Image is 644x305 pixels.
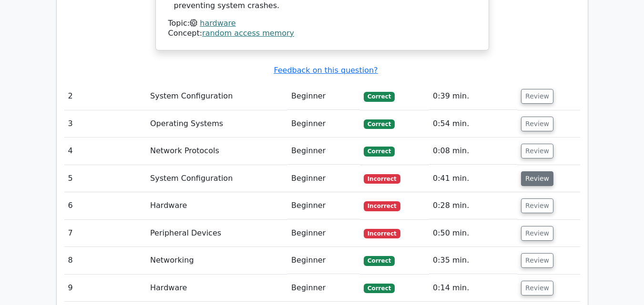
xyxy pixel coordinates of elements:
[146,220,287,247] td: Peripheral Devices
[429,165,517,192] td: 0:41 min.
[364,229,400,238] span: Incorrect
[168,29,476,39] div: Concept:
[287,83,360,110] td: Beginner
[287,192,360,219] td: Beginner
[287,247,360,274] td: Beginner
[429,83,517,110] td: 0:39 min.
[146,83,287,110] td: System Configuration
[64,192,147,219] td: 6
[429,192,517,219] td: 0:28 min.
[429,220,517,247] td: 0:50 min.
[200,19,235,28] a: hardware
[146,110,287,138] td: Operating Systems
[521,89,553,104] button: Review
[146,192,287,219] td: Hardware
[64,220,147,247] td: 7
[364,119,395,129] span: Correct
[202,29,294,38] a: random access memory
[429,138,517,165] td: 0:08 min.
[364,201,400,211] span: Incorrect
[521,117,553,131] button: Review
[521,281,553,295] button: Review
[521,253,553,268] button: Review
[287,275,360,302] td: Beginner
[274,66,378,75] a: Feedback on this question?
[64,138,147,165] td: 4
[429,275,517,302] td: 0:14 min.
[64,275,147,302] td: 9
[146,165,287,192] td: System Configuration
[364,174,400,184] span: Incorrect
[146,247,287,274] td: Networking
[287,138,360,165] td: Beginner
[287,165,360,192] td: Beginner
[287,110,360,138] td: Beginner
[146,138,287,165] td: Network Protocols
[168,19,476,29] div: Topic:
[64,247,147,274] td: 8
[64,83,147,110] td: 2
[364,147,395,156] span: Correct
[364,92,395,101] span: Correct
[521,226,553,241] button: Review
[146,275,287,302] td: Hardware
[64,165,147,192] td: 5
[521,198,553,213] button: Review
[64,110,147,138] td: 3
[429,110,517,138] td: 0:54 min.
[364,284,395,293] span: Correct
[429,247,517,274] td: 0:35 min.
[364,256,395,266] span: Correct
[521,171,553,186] button: Review
[287,220,360,247] td: Beginner
[521,144,553,158] button: Review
